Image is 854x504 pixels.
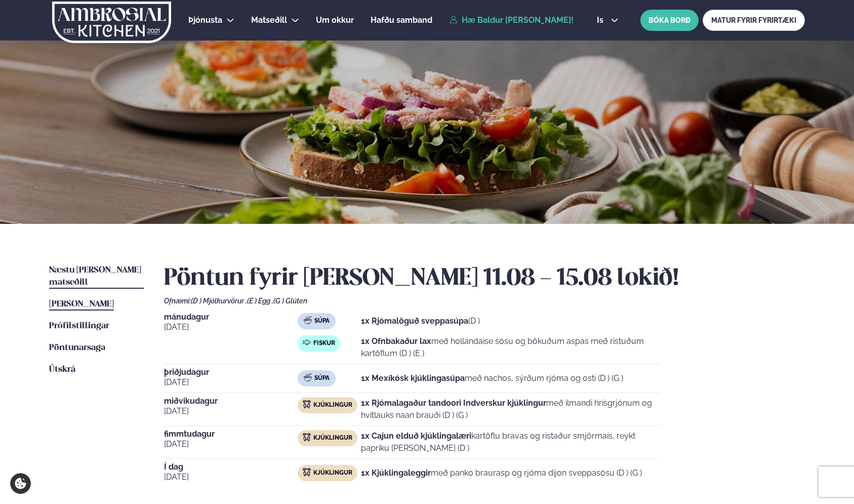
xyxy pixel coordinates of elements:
[303,338,311,346] img: fish.svg
[361,315,480,327] p: (D )
[49,365,75,374] span: Útskrá
[361,468,431,478] strong: 1x Kjúklingaleggir
[49,298,114,311] a: [PERSON_NAME]
[49,264,144,289] a: Næstu [PERSON_NAME] matseðill
[361,373,465,383] strong: 1x Mexíkósk kjúklingasúpa
[316,15,354,25] span: Um okkur
[164,297,805,305] div: Ofnæmi:
[49,322,109,330] span: Prófílstillingar
[49,342,105,354] a: Pöntunarsaga
[303,400,311,408] img: chicken.svg
[164,321,298,333] span: [DATE]
[49,266,141,287] span: Næstu [PERSON_NAME] matseðill
[371,15,432,25] span: Hafðu samband
[273,297,307,305] span: (G ) Glúten
[49,343,105,352] span: Pöntunarsaga
[191,297,247,305] span: (D ) Mjólkurvörur ,
[361,398,546,408] strong: 1x Rjómalagaður tandoori Indverskur kjúklingur
[164,313,298,321] span: mánudagur
[361,372,623,384] p: með nachos, sýrðum rjóma og osti (D ) (G )
[314,374,330,382] span: Súpa
[164,438,298,450] span: [DATE]
[251,15,287,25] span: Matseðill
[49,320,109,332] a: Prófílstillingar
[703,10,805,31] a: MATUR FYRIR FYRIRTÆKI
[247,297,273,305] span: (E ) Egg ,
[304,316,312,324] img: soup.svg
[164,471,298,483] span: [DATE]
[371,14,432,26] a: Hafðu samband
[49,300,114,308] span: [PERSON_NAME]
[361,431,471,441] strong: 1x Cajun elduð kjúklingalæri
[164,397,298,405] span: miðvikudagur
[10,473,31,494] a: Cookie settings
[164,376,298,389] span: [DATE]
[164,264,805,293] h2: Pöntun fyrir [PERSON_NAME] 11.08 - 15.08 lokið!
[188,14,222,26] a: Þjónusta
[303,433,311,441] img: chicken.svg
[314,317,330,325] span: Súpa
[164,368,298,376] span: þriðjudagur
[164,405,298,417] span: [DATE]
[313,434,352,442] span: Kjúklingur
[361,336,431,346] strong: 1x Ofnbakaður lax
[361,316,468,326] strong: 1x Rjómalöguð sveppasúpa
[164,430,298,438] span: fimmtudagur
[49,364,75,376] a: Útskrá
[640,10,699,31] button: BÓKA BORÐ
[361,397,660,421] p: með ilmandi hrísgrjónum og hvítlauks naan brauði (D ) (G )
[313,339,335,347] span: Fiskur
[316,14,354,26] a: Um okkur
[597,16,606,24] span: is
[51,2,172,43] img: logo
[361,335,660,360] p: með hollandaise sósu og bökuðum aspas með ristuðum kartöflum (D ) (E )
[361,467,642,479] p: með panko braurasp og rjóma dijon sveppasósu (D ) (G )
[589,16,627,24] button: is
[188,15,222,25] span: Þjónusta
[313,469,352,477] span: Kjúklingur
[303,468,311,476] img: chicken.svg
[251,14,287,26] a: Matseðill
[361,430,660,454] p: kartöflu bravas og ristaður smjörmaís, reykt papriku [PERSON_NAME] (D )
[450,16,574,25] a: Hæ Baldur [PERSON_NAME]!
[304,373,312,381] img: soup.svg
[164,463,298,471] span: Í dag
[313,401,352,409] span: Kjúklingur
